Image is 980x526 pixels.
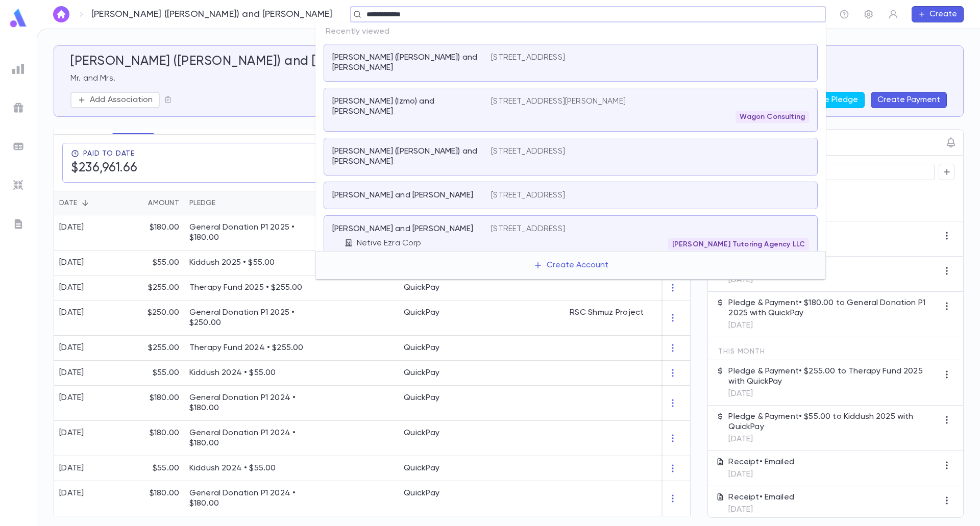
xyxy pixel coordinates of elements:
[404,428,439,438] div: QuickPay
[404,488,439,498] div: QuickPay
[12,63,24,75] img: reports_grey.c525e4749d1bce6a11f5fe2a8de1b229.svg
[70,92,160,108] button: Add Association
[77,195,93,211] button: Sort
[59,463,84,473] div: [DATE]
[189,488,307,509] p: General Donation P1 2024 • $180.00
[150,393,179,403] p: $180.00
[491,53,565,63] p: [STREET_ADDRESS]
[728,298,939,318] p: Pledge & Payment • $180.00 to General Donation P1 2025 with QuickPay
[150,428,179,438] p: $180.00
[148,308,179,318] p: $250.00
[404,368,439,378] div: QuickPay
[728,275,794,285] p: [DATE]
[59,308,84,318] div: [DATE]
[12,140,24,153] img: batches_grey.339ca447c9d9533ef1741baa751efc33.svg
[59,343,84,353] div: [DATE]
[148,343,179,353] p: $255.00
[404,463,439,473] div: QuickPay
[153,368,179,378] p: $55.00
[491,96,626,107] p: [STREET_ADDRESS][PERSON_NAME]
[153,258,179,268] p: $55.00
[91,9,332,20] p: [PERSON_NAME] ([PERSON_NAME]) and [PERSON_NAME]
[132,195,148,211] button: Sort
[59,488,84,498] div: [DATE]
[59,191,77,215] div: Date
[12,179,24,191] img: imports_grey.530a8a0e642e233f2baf0ef88e8c9fcb.svg
[404,343,439,353] div: QuickPay
[150,488,179,498] p: $180.00
[189,343,307,353] p: Therapy Fund 2024 • $255.00
[70,73,947,84] p: Mr. and Mrs.
[189,463,307,473] p: Kiddush 2024 • $55.00
[12,102,24,114] img: campaigns_grey.99e729a5f7ee94e3726e6486bddda8f1.svg
[83,149,135,158] span: Paid To Date
[668,240,809,248] span: [PERSON_NAME] Tutoring Agency LLC
[12,218,24,230] img: letters_grey.7941b92b52307dd3b8a917253454ce1c.svg
[189,258,307,268] p: Kiddush 2025 • $55.00
[59,258,84,268] div: [DATE]
[871,92,947,108] button: Create Payment
[570,308,644,318] div: RSC Shmuz Project
[315,22,826,41] p: Recently viewed
[153,463,179,473] p: $55.00
[189,283,307,293] p: Therapy Fund 2025 • $255.00
[123,191,184,215] div: Amount
[150,222,179,233] p: $180.00
[728,412,939,432] p: Pledge & Payment • $55.00 to Kiddush 2025 with QuickPay
[491,146,565,157] p: [STREET_ADDRESS]
[491,190,565,201] p: [STREET_ADDRESS]
[728,492,794,503] p: Receipt • Emailed
[59,368,84,378] div: [DATE]
[71,161,138,176] h5: $236,961.66
[189,393,307,413] p: General Donation P1 2024 • $180.00
[332,53,479,73] p: [PERSON_NAME] ([PERSON_NAME]) and [PERSON_NAME]
[728,434,939,444] p: [DATE]
[728,469,794,480] p: [DATE]
[59,428,84,438] div: [DATE]
[189,368,307,378] p: Kiddush 2024 • $55.00
[404,308,439,318] div: QuickPay
[332,190,473,201] p: [PERSON_NAME] and [PERSON_NAME]
[189,428,307,448] p: General Donation P1 2024 • $180.00
[70,54,412,69] h5: [PERSON_NAME] ([PERSON_NAME]) and [PERSON_NAME]
[184,191,312,215] div: Pledge
[59,393,84,403] div: [DATE]
[312,191,399,215] div: Batch
[404,283,439,293] div: QuickPay
[59,283,84,293] div: [DATE]
[189,308,307,328] p: General Donation P1 2025 • $250.00
[332,224,473,234] p: [PERSON_NAME] and [PERSON_NAME]
[728,457,794,467] p: Receipt • Emailed
[491,224,565,234] p: [STREET_ADDRESS]
[728,505,794,515] p: [DATE]
[148,283,179,293] p: $255.00
[736,113,809,121] span: Wagon Consulting
[55,10,67,18] img: home_white.a664292cf8c1dea59945f0da9f25487c.svg
[8,8,29,28] img: logo
[728,389,939,399] p: [DATE]
[795,92,865,108] button: Create Pledge
[728,320,939,331] p: [DATE]
[189,222,307,243] p: General Donation P1 2025 • $180.00
[148,191,179,215] div: Amount
[718,347,765,356] span: This Month
[912,6,964,22] button: Create
[332,146,479,167] p: [PERSON_NAME] ([PERSON_NAME]) and [PERSON_NAME]
[54,191,123,215] div: Date
[332,96,479,117] p: [PERSON_NAME] (Izmo) and [PERSON_NAME]
[728,366,939,387] p: Pledge & Payment • $255.00 to Therapy Fund 2025 with QuickPay
[357,238,422,248] p: Netive Ezra Corp
[189,191,216,215] div: Pledge
[90,95,153,105] p: Add Association
[525,256,617,275] button: Create Account
[59,222,84,233] div: [DATE]
[404,393,439,403] div: QuickPay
